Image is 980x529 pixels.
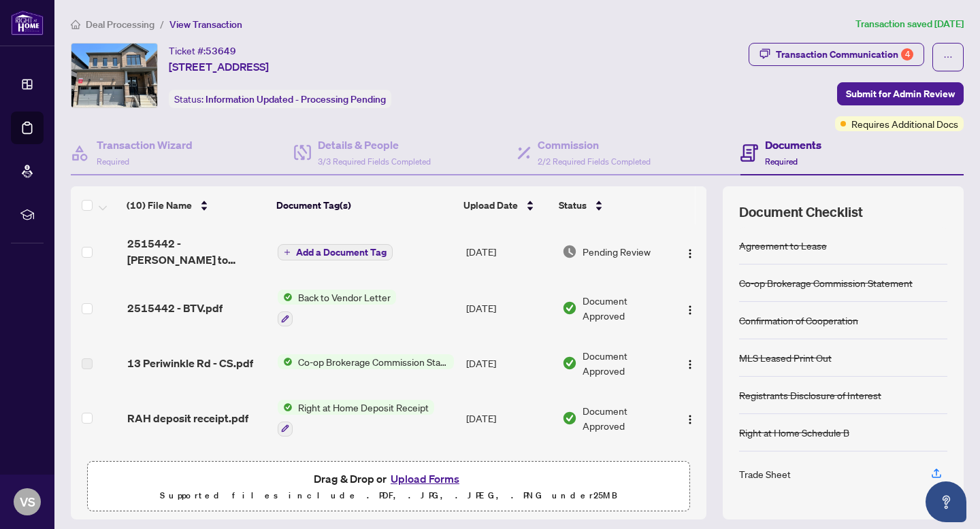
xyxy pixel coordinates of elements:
button: Logo [679,407,701,429]
span: Information Updated - Processing Pending [206,93,386,105]
button: Add a Document Tag [278,243,393,261]
span: Required [97,156,129,167]
th: Upload Date [458,186,553,224]
p: Supported files include .PDF, .JPG, .JPEG, .PNG under 25 MB [96,488,681,504]
span: Drag & Drop or [314,470,463,488]
span: (10) File Name [127,198,192,213]
article: Transaction saved [DATE] [855,16,964,32]
h4: Details & People [318,137,431,153]
img: Logo [685,359,696,370]
div: Right at Home Schedule B [739,425,849,440]
th: Document Tag(s) [271,186,458,224]
div: Transaction Communication [776,44,913,65]
span: 3/3 Required Fields Completed [318,156,431,167]
div: Confirmation of Cooperation [739,313,858,328]
li: / [160,16,164,32]
span: 2515442 - [PERSON_NAME] to review.pdf [127,235,267,268]
div: 4 [901,48,913,61]
span: 53649 [206,45,236,57]
div: Status: [169,90,391,108]
button: Status IconRight at Home Deposit Receipt [278,400,434,437]
td: [DATE] [461,337,557,389]
img: Status Icon [278,400,293,415]
td: [DATE] [461,224,557,279]
button: Logo [679,241,701,262]
span: Submit for Admin Review [846,83,955,105]
img: Document Status [562,301,577,315]
span: Status [559,198,587,213]
span: Pending Review [583,244,651,259]
span: Required [765,156,798,167]
img: logo [11,10,44,35]
span: Add a Document Tag [296,248,387,257]
button: Status IconCo-op Brokerage Commission Statement [278,354,454,369]
h4: Commission [538,137,651,153]
h4: Documents [765,137,821,153]
img: Logo [685,305,696,315]
img: Document Status [562,411,577,426]
span: Upload Date [463,198,518,213]
span: Document Approved [583,293,668,323]
img: Logo [685,414,696,425]
button: Add a Document Tag [278,244,393,260]
span: [STREET_ADDRESS] [169,58,269,75]
img: Status Icon [278,354,293,369]
div: Trade Sheet [739,466,791,481]
span: home [71,20,80,29]
span: Document Checklist [739,203,863,222]
div: MLS Leased Print Out [739,350,832,365]
td: [DATE] [461,389,557,447]
button: Transaction Communication4 [749,43,924,66]
button: Logo [679,297,701,319]
img: Document Status [562,356,577,371]
span: View Transaction [169,18,242,31]
img: Status Icon [278,290,293,305]
th: Status [553,186,669,224]
span: Right at Home Deposit Receipt [293,400,434,415]
span: 2515442 - BTV.pdf [127,300,223,316]
span: Document Approved [583,403,668,433]
button: Submit for Admin Review [837,82,964,105]
button: Logo [679,352,701,374]
span: Requires Additional Docs [851,116,958,131]
span: Document Approved [583,348,668,378]
button: Upload Forms [387,470,463,488]
img: Logo [685,248,696,259]
img: Document Status [562,244,577,259]
span: ellipsis [943,52,953,62]
button: Open asap [926,481,966,522]
span: Co-op Brokerage Commission Statement [293,354,454,369]
img: IMG-S12395692_1.jpg [71,44,157,107]
h4: Transaction Wizard [97,137,193,153]
div: Agreement to Lease [739,238,827,253]
span: Back to Vendor Letter [293,290,396,305]
td: [DATE] [461,279,557,337]
span: Drag & Drop orUpload FormsSupported files include .PDF, .JPG, .JPEG, .PNG under25MB [88,462,689,512]
span: Deal Processing [86,18,154,31]
span: RAH deposit receipt.pdf [127,410,248,426]
td: [DATE] [461,447,557,506]
div: Co-op Brokerage Commission Statement [739,275,913,290]
span: VS [20,492,35,511]
div: Registrants Disclosure of Interest [739,388,881,403]
span: 2/2 Required Fields Completed [538,156,651,167]
div: Ticket #: [169,43,236,58]
th: (10) File Name [121,186,271,224]
button: Status IconBack to Vendor Letter [278,290,396,326]
span: 13 Periwinkle Rd - CS.pdf [127,355,253,371]
span: plus [284,249,291,256]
